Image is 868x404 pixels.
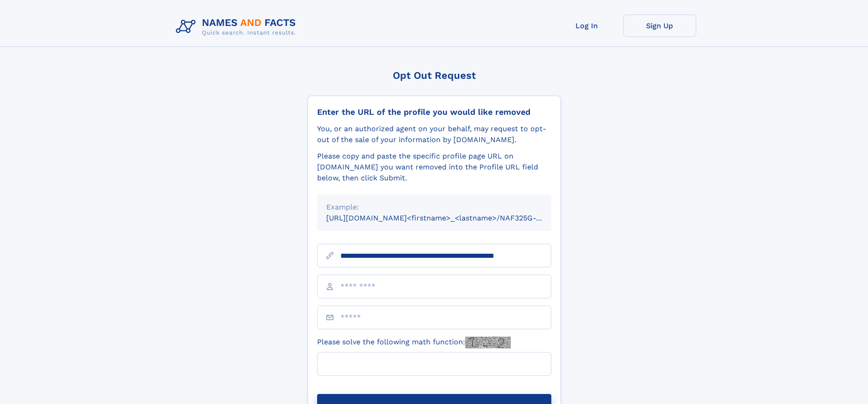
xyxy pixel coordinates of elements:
img: Logo Names and Facts [172,15,303,39]
div: Opt Out Request [308,70,561,81]
div: You, or an authorized agent on your behalf, may request to opt-out of the sale of your informatio... [317,123,551,145]
small: [URL][DOMAIN_NAME]<firstname>_<lastname>/NAF325G-xxxxxxxx [326,214,569,222]
a: Sign Up [623,15,696,37]
div: Please copy and paste the specific profile page URL on [DOMAIN_NAME] you want removed into the Pr... [317,151,551,184]
a: Log In [550,15,623,37]
div: Example: [326,202,542,213]
div: Enter the URL of the profile you would like removed [317,107,551,117]
label: Please solve the following math function: [317,337,511,348]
